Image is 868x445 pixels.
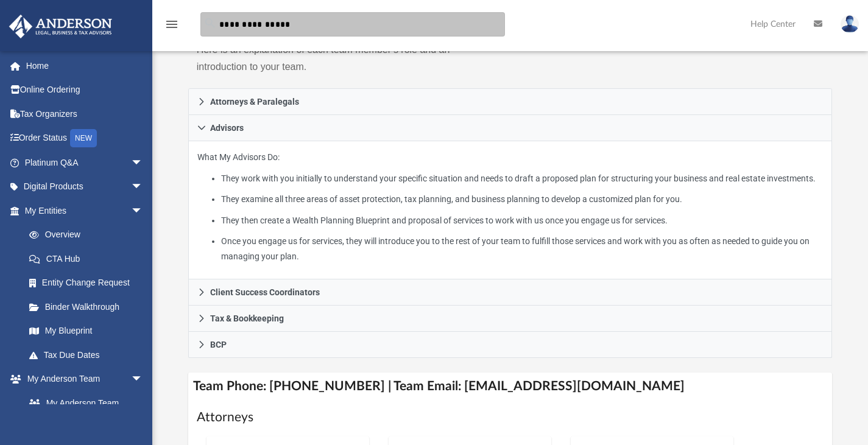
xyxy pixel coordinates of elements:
[188,306,833,332] a: Tax & Bookkeeping
[9,150,161,175] a: Platinum Q&Aarrow_drop_down
[17,319,155,343] a: My Blueprint
[221,171,823,186] li: They work with you initially to understand your specific situation and needs to draft a proposed ...
[9,54,161,78] a: Home
[210,314,284,323] span: Tax & Bookkeeping
[5,15,116,38] img: Anderson Advisors Platinum Portal
[203,16,217,30] i: search
[210,97,299,106] span: Attorneys & Paralegals
[131,198,155,223] span: arrow_drop_down
[188,115,833,141] a: Advisors
[188,279,833,306] a: Client Success Coordinators
[210,124,244,132] span: Advisors
[188,141,833,279] div: Advisors
[9,175,161,199] a: Digital Productsarrow_drop_down
[70,129,97,147] div: NEW
[9,102,161,126] a: Tax Organizers
[164,17,179,32] i: menu
[221,192,823,207] li: They examine all three areas of asset protection, tax planning, and business planning to develop ...
[164,23,179,32] a: menu
[188,88,833,115] a: Attorneys & Paralegals
[197,150,824,264] p: What My Advisors Do:
[221,234,823,264] li: Once you engage us for services, they will introduce you to the rest of your team to fulfill thos...
[221,213,823,228] li: They then create a Wealth Planning Blueprint and proposal of services to work with us once you en...
[197,41,502,75] p: Here is an explanation of each team member’s role and an introduction to your team.
[188,332,833,358] a: BCP
[17,343,161,367] a: Tax Due Dates
[9,198,161,223] a: My Entitiesarrow_drop_down
[131,150,155,175] span: arrow_drop_down
[17,391,149,415] a: My Anderson Team
[17,295,161,319] a: Binder Walkthrough
[9,78,161,102] a: Online Ordering
[131,367,155,392] span: arrow_drop_down
[17,271,161,295] a: Entity Change Request
[17,223,161,247] a: Overview
[841,15,859,33] img: User Pic
[188,373,833,400] h4: Team Phone: [PHONE_NUMBER] | Team Email: [EMAIL_ADDRESS][DOMAIN_NAME]
[210,340,227,349] span: BCP
[131,175,155,200] span: arrow_drop_down
[17,247,161,271] a: CTA Hub
[9,126,161,151] a: Order StatusNEW
[9,367,155,391] a: My Anderson Teamarrow_drop_down
[197,408,824,426] h1: Attorneys
[210,288,320,296] span: Client Success Coordinators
